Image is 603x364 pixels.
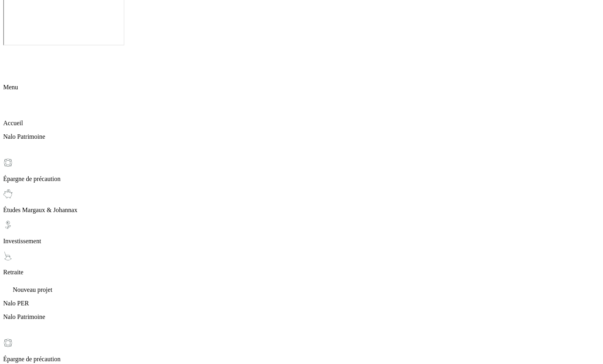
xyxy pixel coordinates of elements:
p: Études Margaux & Johannax [3,207,600,214]
div: Épargne de précaution [3,338,600,363]
div: Investissement [3,220,600,245]
p: Accueil [3,120,600,127]
p: Investissement [3,238,600,245]
div: Épargne de précaution [3,158,600,183]
div: Nouveau projet [3,282,600,293]
p: Épargne de précaution [3,356,600,363]
div: Études Margaux & Johannax [3,189,600,214]
p: Retraite [3,269,600,276]
div: Accueil [3,102,600,127]
p: Nalo Patrimoine [3,133,600,140]
p: Nalo PER [3,300,600,307]
p: Épargne de précaution [3,175,600,183]
div: Retraite [3,251,600,276]
span: Menu [3,84,18,91]
span: Nouveau projet [13,286,52,293]
p: Nalo Patrimoine [3,313,600,321]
